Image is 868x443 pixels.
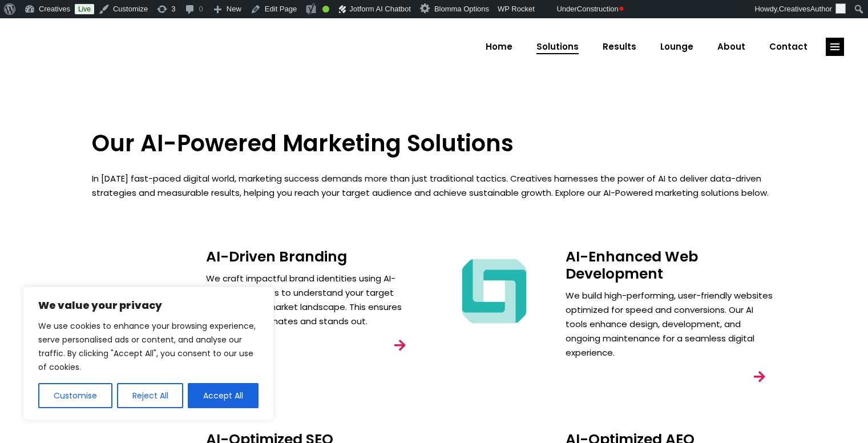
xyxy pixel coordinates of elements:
[705,32,757,62] a: About
[23,287,274,420] div: We value your privacy
[92,171,777,200] p: In [DATE] fast-paced digital world, marketing success demands more than just traditional tactics....
[536,32,579,62] span: Solutions
[117,383,184,408] button: Reject All
[757,32,819,62] a: Contact
[769,32,808,62] span: Contact
[474,32,524,62] a: Home
[92,248,177,334] img: Creatives | Solutions
[92,130,777,157] h3: Our AI-Powered Marketing Solutions
[206,271,417,328] p: We craft impactful brand identities using AI-powered insights to understand your target audience ...
[779,5,832,13] span: CreativesAuthor
[38,299,259,312] p: We value your privacy
[566,247,698,284] a: AI-Enhanced Web Development
[717,32,745,62] span: About
[744,361,776,393] a: link
[660,32,693,62] span: Lounge
[591,32,648,62] a: Results
[648,32,705,62] a: Lounge
[75,4,94,14] a: Live
[835,3,846,14] img: Creatives | Solutions
[826,38,844,56] a: link
[384,329,416,361] a: link
[603,32,636,62] span: Results
[38,319,259,374] p: We use cookies to enhance your browsing experience, serve personalised ads or content, and analys...
[322,6,329,13] div: Good
[543,4,555,14] img: Creatives | Solutions
[451,248,537,334] img: Creatives | Solutions
[206,247,347,267] a: AI-Driven Branding
[486,32,512,62] span: Home
[566,288,777,360] p: We build high-performing, user-friendly websites optimized for speed and conversions. Our AI tool...
[188,383,259,408] button: Accept All
[38,383,112,408] button: Customise
[24,29,139,65] img: Creatives
[524,32,591,62] a: Solutions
